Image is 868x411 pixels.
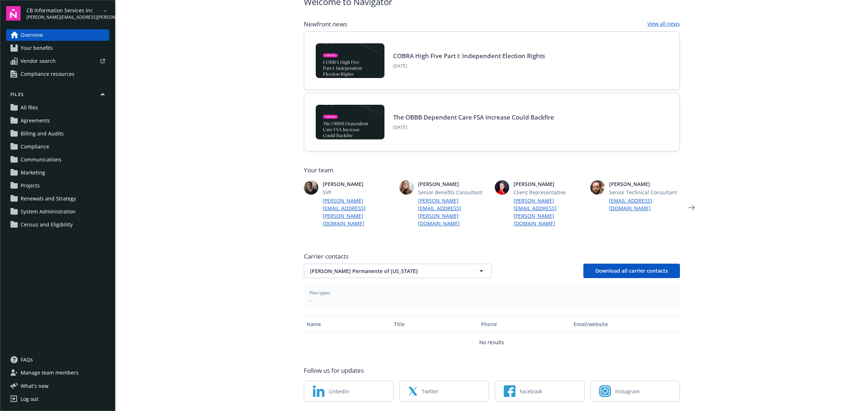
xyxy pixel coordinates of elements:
div: Name [307,320,388,328]
a: Manage team members [6,367,109,378]
span: Your benefits [21,42,53,54]
img: photo [399,180,414,195]
span: - [310,296,674,304]
span: Renewals and Strategy [21,193,76,204]
a: [PERSON_NAME][EMAIL_ADDRESS][PERSON_NAME][DOMAIN_NAME] [514,197,584,227]
div: Log out [21,393,38,405]
a: Compliance [6,141,109,152]
span: Plan types [310,290,674,296]
button: Title [391,315,478,333]
span: LinkedIn [329,388,349,395]
a: Projects [6,180,109,191]
span: [PERSON_NAME] [323,180,393,188]
span: Billing and Audits [21,128,64,139]
span: FAQs [21,354,33,365]
a: [PERSON_NAME][EMAIL_ADDRESS][PERSON_NAME][DOMAIN_NAME] [418,197,489,227]
span: CB Information Services Inc [26,7,101,14]
img: photo [304,180,318,195]
button: Download all carrier contacts [583,264,680,278]
button: CB Information Services Inc[PERSON_NAME][EMAIL_ADDRESS][PERSON_NAME][DOMAIN_NAME]arrowDropDown [26,6,109,21]
span: Carrier contacts [304,252,680,261]
img: photo [495,180,509,195]
a: View all news [647,20,680,29]
a: Twitter [399,381,489,402]
span: [PERSON_NAME][EMAIL_ADDRESS][PERSON_NAME][DOMAIN_NAME] [26,14,101,21]
span: Projects [21,180,40,191]
span: Manage team members [21,367,78,378]
a: System Administration [6,206,109,217]
a: Census and Eligibility [6,219,109,230]
span: System Administration [21,206,76,217]
a: All files [6,102,109,113]
a: Marketing [6,167,109,178]
span: [DATE] [393,124,554,131]
a: FAQs [6,354,109,365]
button: Email/website [571,315,680,333]
span: Instagram [615,388,640,395]
span: Agreements [21,115,50,126]
a: [PERSON_NAME][EMAIL_ADDRESS][PERSON_NAME][DOMAIN_NAME] [323,197,393,227]
a: LinkedIn [304,381,393,402]
a: Vendor search [6,55,109,67]
a: Billing and Audits [6,128,109,139]
button: Phone [478,315,571,333]
a: [EMAIL_ADDRESS][DOMAIN_NAME] [609,197,680,212]
span: [PERSON_NAME] [418,180,489,188]
a: arrowDropDown [101,7,109,15]
a: The OBBB Dependent Care FSA Increase Could Backfire [393,113,554,121]
span: Newfront news [304,20,347,29]
a: Overview [6,29,109,41]
button: Name [304,315,391,333]
a: Renewals and Strategy [6,193,109,204]
span: Follow us for updates [304,366,364,375]
a: Agreements [6,115,109,126]
span: Overview [21,29,43,41]
img: photo [590,180,605,195]
img: BLOG-Card Image - Compliance - OBBB Dep Care FSA - 08-01-25.jpg [316,105,384,139]
img: navigator-logo.svg [6,6,21,21]
span: Census and Eligibility [21,219,73,230]
button: Files [6,91,109,100]
span: [DATE] [393,63,545,69]
span: Senior Technical Consultant [609,189,680,196]
span: Vendor search [21,55,56,67]
span: SVP [323,189,393,196]
span: Marketing [21,167,45,178]
span: [PERSON_NAME] Permanente of [US_STATE] [310,267,460,275]
a: Communications [6,154,109,165]
button: [PERSON_NAME] Permanente of [US_STATE] [304,264,492,278]
a: Facebook [495,381,584,402]
span: [PERSON_NAME] [609,180,680,188]
span: [PERSON_NAME] [514,180,584,188]
a: Instagram [590,381,680,402]
a: Next [686,202,697,213]
span: Download all carrier contacts [595,267,668,274]
img: BLOG-Card Image - Compliance - COBRA High Five Pt 1 07-18-25.jpg [316,43,384,78]
div: Title [394,320,475,328]
a: Compliance resources [6,68,109,80]
div: Phone [481,320,568,328]
span: Client Representative [514,189,584,196]
span: Facebook [520,388,542,395]
span: Your team [304,166,680,174]
a: Your benefits [6,42,109,54]
a: COBRA High Five Part I: Independent Election Rights [393,52,545,60]
button: What's new [6,382,60,390]
span: Communications [21,154,61,165]
span: Compliance resources [21,68,75,80]
span: Senior Benefits Consultant [418,189,489,196]
span: Twitter [422,388,439,395]
p: No results [479,338,504,346]
div: Email/website [574,320,677,328]
span: All files [21,102,38,113]
span: Compliance [21,141,49,152]
span: What ' s new [21,382,48,390]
